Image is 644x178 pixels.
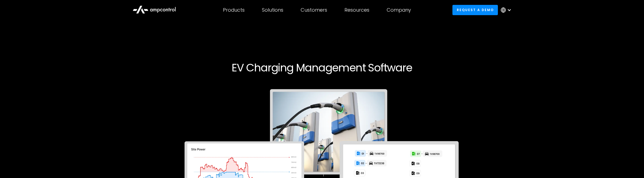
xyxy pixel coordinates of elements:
div: Products [223,7,245,13]
div: Customers [301,7,327,13]
div: Resources [344,7,369,13]
div: Company [387,7,411,13]
div: Solutions [262,7,283,13]
a: Request a demo [452,5,498,15]
h1: EV Charging Management Software [179,61,465,74]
